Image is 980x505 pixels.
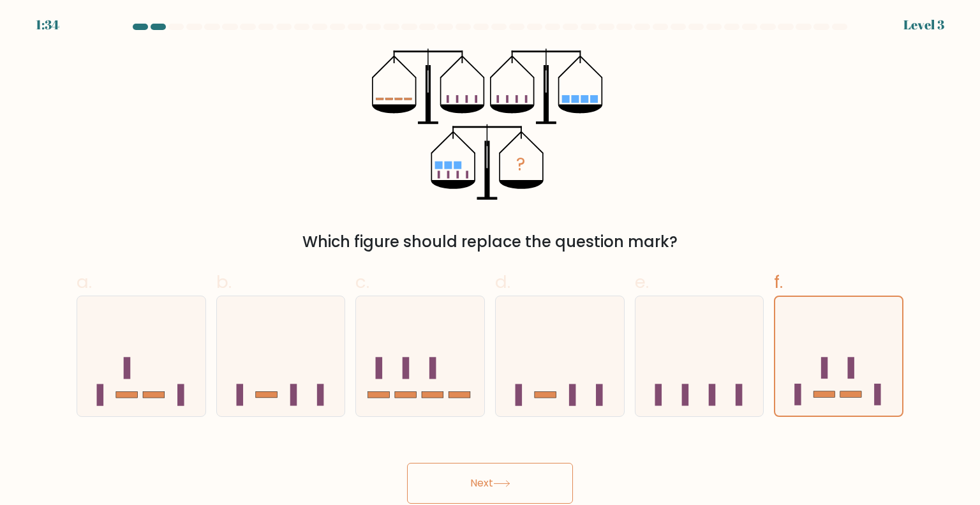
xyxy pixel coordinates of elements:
[355,269,369,294] span: c.
[77,269,92,294] span: a.
[407,463,573,504] button: Next
[216,269,232,294] span: b.
[495,269,510,294] span: d.
[774,269,783,294] span: f.
[36,15,59,34] div: 1:34
[517,153,526,177] tspan: ?
[903,15,944,34] div: Level 3
[84,230,896,253] div: Which figure should replace the question mark?
[635,269,649,294] span: e.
